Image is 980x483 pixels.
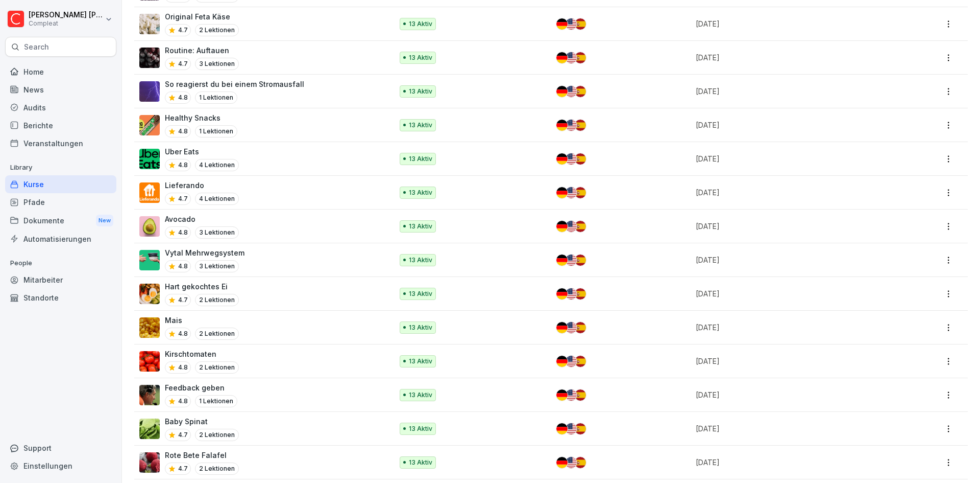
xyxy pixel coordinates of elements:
img: es.svg [575,120,586,131]
p: Uber Eats [165,146,239,157]
p: Compleat [29,20,103,27]
a: News [5,81,116,99]
p: 13 Aktiv [409,222,432,231]
a: DokumenteNew [5,211,116,230]
img: es.svg [575,322,586,333]
p: 13 Aktiv [409,121,432,130]
img: us.svg [566,153,577,165]
p: [DATE] [696,423,886,434]
p: [DATE] [696,389,886,400]
p: Original Feta Käse [165,11,239,22]
a: Mitarbeiter [5,271,116,289]
p: 4.8 [178,329,188,338]
img: arseb1e75dz1pswyu8xhiimo.png [139,81,160,102]
p: [DATE] [696,356,886,366]
p: Mais [165,315,239,326]
p: Vytal Mehrwegsystem [165,247,244,258]
p: 13 Aktiv [409,323,432,332]
img: es.svg [575,18,586,30]
p: 4.8 [178,228,188,237]
img: es.svg [575,52,586,63]
p: 4.8 [178,397,188,406]
p: [DATE] [696,221,886,232]
div: Dokumente [5,211,116,230]
a: Automatisierungen [5,230,116,248]
a: Standorte [5,289,116,307]
div: Support [5,439,116,457]
p: Avocado [165,214,239,224]
p: 4.7 [178,26,188,35]
img: us.svg [566,288,577,300]
p: 4.8 [178,262,188,271]
p: Routine: Auftauen [165,45,239,56]
p: Healthy Snacks [165,112,237,123]
p: 1 Lektionen [195,91,237,104]
p: 4.8 [178,160,188,170]
p: [DATE] [696,86,886,97]
img: gsr4yhuazb1ugxo2bjhs2406.png [139,14,160,34]
p: Baby Spinat [165,416,239,427]
p: 4.7 [178,430,188,440]
img: snpf79en690sb7y4cntynan9.png [139,351,160,372]
p: 13 Aktiv [409,357,432,366]
p: [DATE] [696,457,886,468]
p: People [5,255,116,271]
img: ejn2qzcp7q5eykzsx90mhlsr.png [139,250,160,270]
p: 1 Lektionen [195,125,237,137]
p: 13 Aktiv [409,289,432,298]
img: us.svg [566,457,577,468]
img: us.svg [566,255,577,266]
p: [DATE] [696,18,886,29]
img: zpt2630c2fz9bc2pqpiqsdaa.png [139,317,160,338]
p: 2 Lektionen [195,463,239,475]
p: [DATE] [696,120,886,130]
img: es.svg [575,153,586,165]
img: de.svg [556,120,568,131]
p: Feedback geben [165,382,237,393]
a: Einstellungen [5,457,116,475]
p: 13 Aktiv [409,256,432,265]
img: es.svg [575,389,586,401]
img: c1q9yz7v4rwsx4s3law0f8jr.png [139,149,160,169]
p: 2 Lektionen [195,24,239,36]
p: Search [24,42,49,52]
img: de.svg [556,288,568,300]
div: Audits [5,99,116,117]
img: es.svg [575,221,586,232]
img: es.svg [575,86,586,97]
img: de.svg [556,255,568,266]
img: ocnhbe0f9rvd6lfdyiyybzpm.png [139,182,160,203]
a: Veranstaltungen [5,134,116,152]
p: So reagierst du bei einem Stromausfall [165,79,304,89]
img: de.svg [556,18,568,30]
p: Rote Bete Falafel [165,450,239,461]
p: 4.7 [178,194,188,203]
p: 4 Lektionen [195,159,239,171]
p: [DATE] [696,187,886,198]
img: es.svg [575,423,586,434]
p: 2 Lektionen [195,361,239,374]
p: 2 Lektionen [195,294,239,306]
p: [PERSON_NAME] [PERSON_NAME] [29,11,103,19]
p: 4.8 [178,363,188,372]
img: us.svg [566,322,577,333]
img: qff56ko8li37c6suyzwm90qt.png [139,216,160,237]
p: [DATE] [696,255,886,265]
img: de.svg [556,153,568,165]
a: Kurse [5,175,116,193]
img: us.svg [566,52,577,63]
img: de.svg [556,322,568,333]
div: Berichte [5,117,116,134]
img: de.svg [556,86,568,97]
p: [DATE] [696,52,886,63]
p: 4 Lektionen [195,193,239,205]
p: Lieferando [165,180,239,191]
img: us.svg [566,120,577,131]
p: Kirschtomaten [165,349,239,359]
p: 3 Lektionen [195,260,239,272]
